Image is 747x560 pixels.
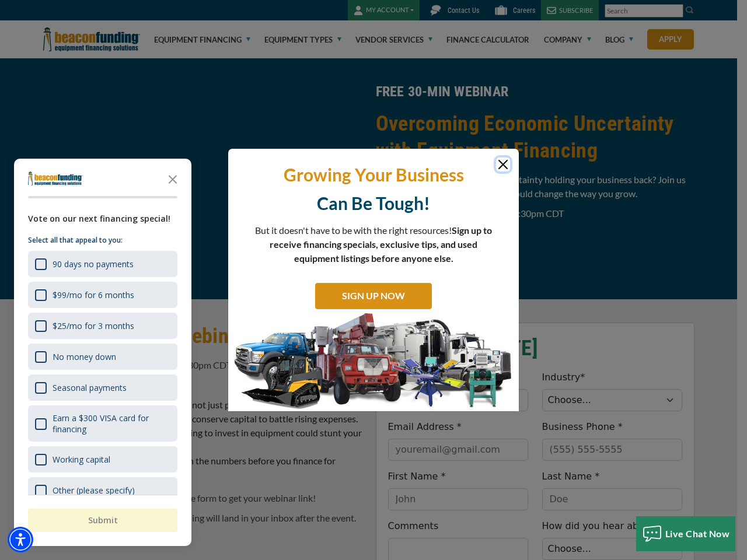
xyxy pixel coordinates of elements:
[28,405,177,442] div: Earn a $300 VISA card for financing
[28,282,177,308] div: $99/mo for 6 months
[53,351,116,362] div: No money down
[28,509,177,532] button: Submit
[28,235,177,246] p: Select all that appeal to you:
[496,157,510,171] button: Close
[28,313,177,339] div: $25/mo for 3 months
[315,283,432,309] a: SIGN UP NOW
[53,382,127,393] div: Seasonal payments
[8,527,33,552] div: Accessibility Menu
[228,312,519,411] img: SIGN UP NOW
[270,225,492,264] span: Sign up to receive financing specials, exclusive tips, and used equipment listings before anyone ...
[53,485,135,496] div: Other (please specify)
[237,163,510,186] p: Growing Your Business
[28,477,177,503] div: Other (please specify)
[254,223,493,265] p: But it doesn't have to be with the right resources!
[237,192,510,215] p: Can Be Tough!
[14,159,191,546] div: Survey
[665,528,730,539] span: Live Chat Now
[53,454,110,465] div: Working capital
[28,171,83,185] img: Company logo
[28,374,177,401] div: Seasonal payments
[28,446,177,473] div: Working capital
[53,258,134,269] div: 90 days no payments
[28,212,177,225] div: Vote on our next financing special!
[161,167,184,190] button: Close the survey
[28,251,177,277] div: 90 days no payments
[636,516,736,551] button: Live Chat Now
[53,320,134,331] div: $25/mo for 3 months
[28,344,177,370] div: No money down
[53,412,170,435] div: Earn a $300 VISA card for financing
[53,289,134,300] div: $99/mo for 6 months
